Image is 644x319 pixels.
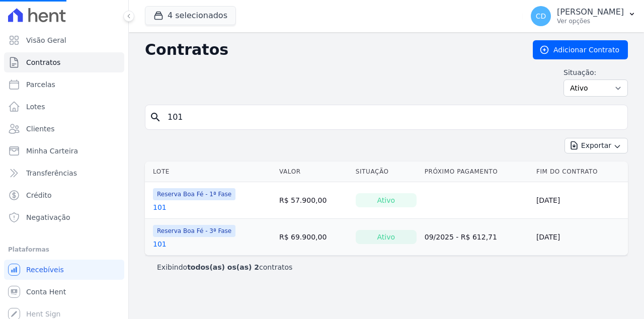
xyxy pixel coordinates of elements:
button: CD [PERSON_NAME] Ver opções [523,2,644,30]
span: Visão Geral [26,35,66,45]
span: Crédito [26,190,52,200]
span: Conta Hent [26,287,66,297]
a: 101 [153,239,167,249]
span: Transferências [26,168,77,178]
a: Transferências [4,163,124,183]
a: Adicionar Contrato [533,40,628,59]
b: todos(as) os(as) 2 [187,263,259,271]
span: Reserva Boa Fé - 3ª Fase [153,225,235,237]
button: Exportar [565,138,628,153]
p: Ver opções [557,17,624,25]
p: Exibindo contratos [157,262,292,272]
span: Parcelas [26,79,55,90]
span: Negativação [26,212,70,222]
span: CD [536,13,546,20]
span: Minha Carteira [26,146,78,156]
span: Recebíveis [26,265,64,275]
th: Próximo Pagamento [421,162,532,182]
a: Lotes [4,97,124,117]
a: Contratos [4,52,124,72]
span: Lotes [26,102,45,112]
span: Clientes [26,124,54,134]
div: Ativo [356,230,417,244]
td: R$ 69.900,00 [275,219,352,256]
a: Conta Hent [4,282,124,302]
span: Contratos [26,57,60,67]
th: Fim do Contrato [532,162,628,182]
th: Lote [145,162,275,182]
a: 09/2025 - R$ 612,71 [425,233,497,241]
th: Valor [275,162,352,182]
input: Buscar por nome do lote [162,107,623,127]
div: Ativo [356,193,417,207]
a: Parcelas [4,74,124,95]
td: R$ 57.900,00 [275,182,352,219]
h2: Contratos [145,41,517,59]
td: [DATE] [532,182,628,219]
a: Recebíveis [4,260,124,280]
button: 4 selecionados [145,6,236,25]
a: 101 [153,202,167,212]
p: [PERSON_NAME] [557,7,624,17]
a: Clientes [4,119,124,139]
a: Minha Carteira [4,141,124,161]
a: Visão Geral [4,30,124,50]
span: Reserva Boa Fé - 1ª Fase [153,188,235,200]
a: Crédito [4,185,124,205]
div: Plataformas [8,244,120,256]
th: Situação [352,162,421,182]
td: [DATE] [532,219,628,256]
i: search [149,111,162,123]
a: Negativação [4,207,124,227]
label: Situação: [563,67,628,77]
